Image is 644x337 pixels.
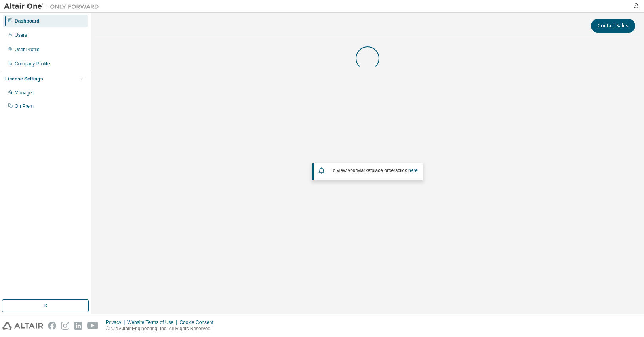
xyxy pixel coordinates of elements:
div: Users [15,32,27,38]
button: Contact Sales [591,19,635,33]
div: Website Terms of Use [127,319,179,326]
div: User Profile [15,46,40,53]
a: here [408,168,418,173]
img: instagram.svg [61,322,69,330]
img: linkedin.svg [74,322,82,330]
p: © 2025 Altair Engineering, Inc. All Rights Reserved. [106,326,218,332]
img: facebook.svg [48,322,56,330]
img: youtube.svg [87,322,99,330]
div: Managed [15,90,34,96]
div: Company Profile [15,61,50,67]
em: Marketplace orders [357,168,398,173]
div: On Prem [15,103,34,109]
div: License Settings [5,76,43,82]
div: Dashboard [15,18,40,24]
img: Altair One [4,2,103,10]
div: Privacy [106,319,127,326]
span: To view your click [331,168,418,173]
img: altair_logo.svg [2,322,43,330]
div: Cookie Consent [179,319,218,326]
